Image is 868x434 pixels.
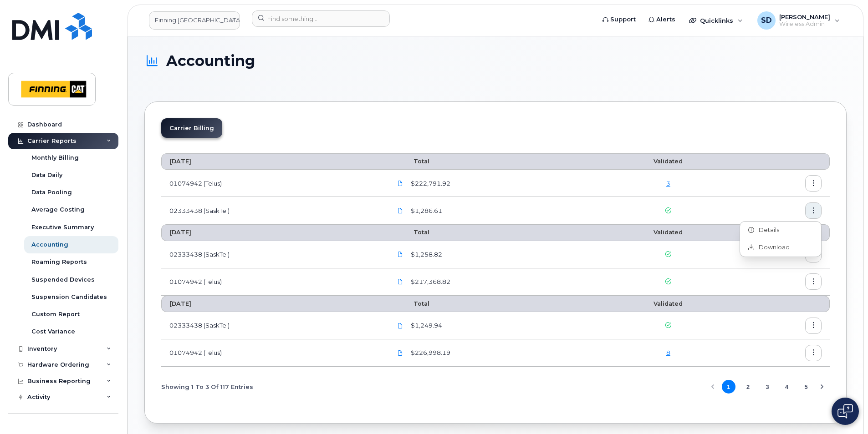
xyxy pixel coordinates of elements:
[392,202,409,218] a: FinningCanada.Sasktel.02333438.082025.pdf
[392,175,409,191] a: 1074942_1265779507_2025-08-14.pdf
[815,380,829,394] button: Next Page
[409,179,450,188] span: $222,791.92
[392,158,429,165] span: Total
[409,250,442,259] span: $1,258.82
[161,170,383,197] td: 01074942 (Telus)
[602,296,735,312] th: Validated
[161,380,253,394] span: Showing 1 To 3 Of 117 Entries
[392,274,409,290] a: 1074942_1254384609_2025-07-14.pdf
[161,339,383,367] td: 01074942 (Telus)
[161,197,383,224] td: 02333438 (SaskTel)
[837,404,853,419] img: Open chat
[666,349,670,356] a: 8
[409,207,442,215] span: $1,286.61
[754,226,779,234] span: Details
[392,247,409,262] a: FinningCanada.Sasktel.02333438.072025.pdf
[392,300,429,307] span: Total
[161,241,383,268] td: 02333438 (SaskTel)
[741,380,755,394] button: Page 2
[799,380,813,394] button: Page 5
[161,153,383,170] th: [DATE]
[161,268,383,296] td: 01074942 (Telus)
[666,180,670,187] a: 3
[409,348,450,357] span: $226,998.19
[161,224,383,241] th: [DATE]
[161,296,383,312] th: [DATE]
[780,380,794,394] button: Page 4
[754,243,790,252] span: Download
[161,312,383,339] td: 02333438 (SaskTel)
[722,380,735,394] button: Page 1
[409,278,450,286] span: $217,368.82
[392,345,409,361] a: 1074942_1243307405_2025-06-14.pdf
[392,229,429,236] span: Total
[166,53,255,69] span: Accounting
[602,153,735,170] th: Validated
[761,380,774,394] button: Page 3
[392,318,409,333] a: FinningCanada.Sasktel.02333438.062025.pdf
[602,224,735,241] th: Validated
[409,321,442,330] span: $1,249.94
